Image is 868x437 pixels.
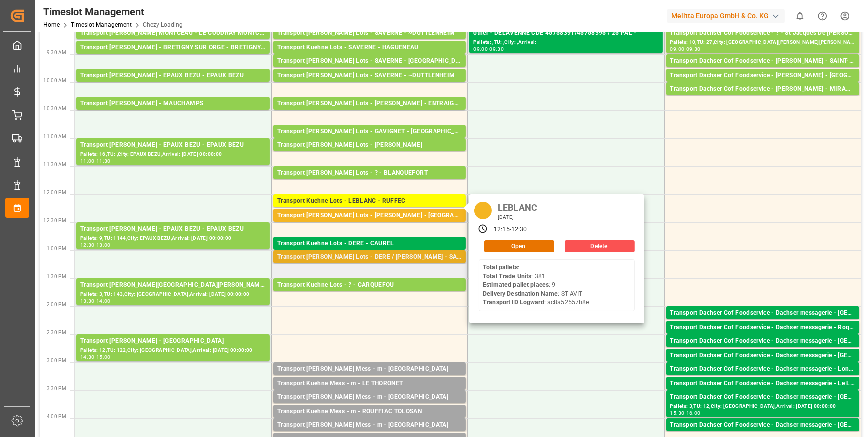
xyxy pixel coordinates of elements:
div: Pallets: 23,TU: 117,City: [GEOGRAPHIC_DATA],Arrival: [DATE] 00:00:00 [277,249,462,257]
div: 13:30 [80,299,95,303]
span: 3:30 PM [47,386,66,391]
div: Transport [PERSON_NAME] Lots - SAVERNE - ~DUTTLENHEIM [277,28,462,38]
div: Transport [PERSON_NAME] - [GEOGRAPHIC_DATA] [80,336,266,346]
div: Transport [PERSON_NAME] Lots - [PERSON_NAME] - [GEOGRAPHIC_DATA] [277,211,462,221]
div: Transport [PERSON_NAME] - EPAUX BEZU - EPAUX BEZU [80,140,266,150]
div: Pallets: 52,TU: 1172,City: [GEOGRAPHIC_DATA],Arrival: [DATE] 00:00:00 [80,109,266,117]
div: - [95,243,96,247]
div: 15:30 [670,411,685,415]
div: Transport Dachser Cof Foodservice - Dachser messagerie - Le Lude [670,379,855,389]
div: 12:15 [494,225,510,234]
div: Pallets: 3,TU: 143,City: [GEOGRAPHIC_DATA],Arrival: [DATE] 00:00:00 [80,290,266,299]
span: 10:30 AM [43,106,66,111]
div: Pallets: 1,TU: 38,City: Longny au Perche,Arrival: [DATE] 00:00:00 [670,374,855,383]
div: Pallets: ,TU: 28,City: [GEOGRAPHIC_DATA],Arrival: [DATE] 00:00:00 [277,66,462,75]
div: Pallets: 1,TU: 30,City: [GEOGRAPHIC_DATA],Arrival: [DATE] 00:00:00 [670,389,855,397]
div: Transport [PERSON_NAME] Mess - m - [GEOGRAPHIC_DATA] [277,364,462,374]
div: 11:30 [96,159,111,163]
div: 13:00 [96,243,111,247]
div: Pallets: 2,TU: 1,City: [GEOGRAPHIC_DATA],Arrival: [DATE] 00:00:00 [670,361,855,369]
span: 2:00 PM [47,302,66,307]
div: 15:00 [96,355,111,359]
div: Pallets: ,TU: 330,City: [GEOGRAPHIC_DATA],Arrival: [DATE] 00:00:00 [80,38,266,47]
div: Pallets: 1,TU: ,City: CARQUEFOU,Arrival: [DATE] 00:00:00 [277,290,462,299]
div: Pallets: 7,TU: 554,City: [GEOGRAPHIC_DATA],Arrival: [DATE] 00:00:00 [277,137,462,145]
div: Transport Dachser Cof Foodservice - Dachser messagerie - [GEOGRAPHIC_DATA] [670,420,855,430]
button: Help Center [811,5,834,27]
div: Transport [PERSON_NAME] - EPAUX BEZU - EPAUX BEZU [80,224,266,234]
div: Pallets: 9,TU: 1144,City: EPAUX BEZU,Arrival: [DATE] 00:00:00 [80,234,266,243]
div: Transport Dachser Cof Foodservice - [PERSON_NAME] - [GEOGRAPHIC_DATA] [670,71,855,81]
div: Transport [PERSON_NAME] Lots - SAVERNE - [GEOGRAPHIC_DATA] [277,56,462,66]
div: Transport [PERSON_NAME] MONTCEAU - LE COUDRAY MONTCEAU [80,28,266,38]
div: Transport [PERSON_NAME] Mess - m - [GEOGRAPHIC_DATA] [277,420,462,430]
div: Pallets: ,TU: 238,City: ENTRAIGUES SUR LA SORGUE,Arrival: [DATE] 00:00:00 [277,109,462,117]
div: Pallets: 8,TU: 25,City: [GEOGRAPHIC_DATA][PERSON_NAME],Arrival: [DATE] 00:00:00 [670,66,855,75]
div: Transport Kuehne Lots - LEBLANC - RUFFEC [277,196,462,206]
b: Total Trade Units [483,273,531,280]
div: Pallets: ,TU: 44,City: ~[GEOGRAPHIC_DATA],Arrival: [DATE] 00:00:00 [277,38,462,47]
div: Pallets: 6,TU: ,City: [GEOGRAPHIC_DATA],Arrival: [DATE] 00:00:00 [670,81,855,89]
span: 12:00 PM [43,190,66,195]
div: Pallets: 5,TU: 194,City: [GEOGRAPHIC_DATA],Arrival: [DATE] 00:00:00 [277,178,462,187]
div: Pallets: ,TU: 21,City: [GEOGRAPHIC_DATA],Arrival: [DATE] 00:00:00 [277,402,462,411]
div: Pallets: 2,TU: 80,City: ~[GEOGRAPHIC_DATA],Arrival: [DATE] 00:00:00 [277,81,462,89]
div: Transport [PERSON_NAME][GEOGRAPHIC_DATA][PERSON_NAME][GEOGRAPHIC_DATA][PERSON_NAME] [80,280,266,290]
div: Pallets: 3,TU: ,City: [GEOGRAPHIC_DATA],Arrival: [DATE] 00:00:00 [80,53,266,61]
div: Transport Kuehne Lots - DERE - CAUREL [277,239,462,249]
div: 09:00 [670,47,685,51]
div: Pallets: ,TU: 5,City: [GEOGRAPHIC_DATA],Arrival: [DATE] 00:00:00 [277,374,462,383]
div: - [95,159,96,163]
span: 4:00 PM [47,414,66,419]
div: 16:00 [686,411,701,415]
div: Transport Kuehne Mess - m - LE THORONET [277,379,462,389]
div: Transport [PERSON_NAME] - MAUCHAMPS [80,99,266,109]
span: 2:30 PM [47,330,66,335]
button: Melitta Europa GmbH & Co. KG [667,6,789,25]
span: 3:00 PM [47,358,66,363]
div: - [684,47,686,51]
div: Pallets: ,TU: 432,City: [GEOGRAPHIC_DATA][PERSON_NAME],Arrival: [DATE] 00:00:00 [277,262,462,271]
button: Open [484,240,554,252]
div: Pallets: 1,TU: 742,City: [GEOGRAPHIC_DATA],Arrival: [DATE] 00:00:00 [277,206,462,215]
div: Melitta Europa GmbH & Co. KG [667,9,785,23]
b: Delivery Destination Name [483,290,558,297]
div: Transport [PERSON_NAME] Lots - GAVIGNET - [GEOGRAPHIC_DATA] [277,127,462,137]
b: Transport ID Logward [483,299,544,306]
div: Transport Dachser Cof Foodservice - Dachser messagerie - Roquetas De Mar [670,323,855,333]
div: Transport Dachser Cof Foodservice - Dachser messagerie - [GEOGRAPHIC_DATA] [670,351,855,361]
div: Transport Dachser Cof Foodservice - Dachser messagerie - [GEOGRAPHIC_DATA] [670,308,855,318]
div: Transport [PERSON_NAME] - EPAUX BEZU - EPAUX BEZU [80,71,266,81]
b: Total pallets [483,264,518,271]
div: 12:30 [80,243,95,247]
a: Timeslot Management [71,21,132,28]
div: 09:00 [473,47,488,51]
div: Pallets: 16,TU: ,City: EPAUX BEZU,Arrival: [DATE] 00:00:00 [80,150,266,159]
div: Pallets: ,TU: 51,City: [GEOGRAPHIC_DATA],Arrival: [DATE] 00:00:00 [670,346,855,355]
div: LEBLANC [494,199,541,214]
div: Transport Dachser Cof Foodservice - Dachser messagerie - [GEOGRAPHIC_DATA] [670,336,855,346]
div: Transport Kuehne Lots - SAVERNE - HAGUENEAU [277,43,462,53]
div: Transport [PERSON_NAME] Lots - [PERSON_NAME] - ENTRAIGUES SUR LA SORGUE [277,99,462,109]
div: Transport Dachser Cof Foodservice - ? - St Jacques De [PERSON_NAME] [670,28,855,38]
div: 12:30 [511,225,527,234]
div: Pallets: 12,TU: 122,City: [GEOGRAPHIC_DATA],Arrival: [DATE] 00:00:00 [80,346,266,355]
div: Pallets: ,TU: 4,City: ROUFFIAC TOLOSAN,Arrival: [DATE] 00:00:00 [277,417,462,425]
div: Transport [PERSON_NAME] Lots - [PERSON_NAME] [277,140,462,150]
div: Transport Dachser Cof Foodservice - [PERSON_NAME] - MIRAMAS CEDEX [670,84,855,94]
span: 9:30 AM [47,50,66,55]
div: Transport [PERSON_NAME] Lots - DERE / [PERSON_NAME] - SAINT [PERSON_NAME] DU CRAU [277,252,462,262]
div: Pallets: ,TU: 95,City: [GEOGRAPHIC_DATA],Arrival: [DATE] 00:00:00 [670,333,855,341]
div: Pallets: ,TU: ,City: ,Arrival: [473,38,658,47]
div: [DATE] [494,214,541,221]
div: Pallets: 10,TU: 27,City: [GEOGRAPHIC_DATA][PERSON_NAME][PERSON_NAME],Arrival: [DATE] 00:00:00 [670,38,855,47]
div: Transport Dachser Cof Foodservice - Dachser messagerie - [GEOGRAPHIC_DATA] [670,392,855,402]
div: : : 381 : 9 : ST AVIT : ac8a52557b8e [483,263,589,307]
div: Pallets: ,TU: 224,City: [GEOGRAPHIC_DATA],Arrival: [DATE] 00:00:00 [277,150,462,159]
div: Pallets: ,TU: 2376,City: EPAUX BEZU,Arrival: [DATE] 00:00:00 [80,81,266,89]
span: 12:30 PM [43,218,66,223]
div: Transport [PERSON_NAME] - BRETIGNY SUR ORGE - BRETIGNY SUR ORGE [80,43,266,53]
span: 1:30 PM [47,274,66,279]
div: other - DELAVENNE CDE 45758391/45758395 / 25 PAL - [473,28,658,38]
div: - [684,411,686,415]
